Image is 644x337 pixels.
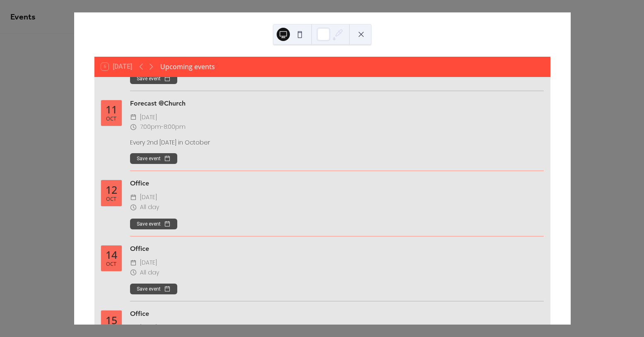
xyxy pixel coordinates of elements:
[106,197,116,202] div: Oct
[130,284,177,294] button: Save event
[140,193,157,202] span: [DATE]
[140,258,157,268] span: [DATE]
[164,122,186,132] span: 8:00pm
[106,116,116,122] div: Oct
[130,244,544,254] div: Office
[106,262,116,267] div: Oct
[106,185,117,195] div: 12
[130,268,137,278] div: ​
[130,193,137,202] div: ​
[140,202,159,212] span: All day
[140,268,159,278] span: All day
[130,202,137,212] div: ​
[130,153,177,164] button: Save event
[130,309,544,319] div: Office
[140,122,161,132] span: 7:00pm
[161,122,164,132] span: -
[130,99,544,108] div: Forecast @Church
[130,258,137,268] div: ​
[140,323,157,333] span: [DATE]
[130,138,461,147] div: Every 2nd [DATE] in October
[130,178,544,188] div: Office
[160,62,215,72] div: Upcoming events
[106,250,117,260] div: 14
[130,323,137,333] div: ​
[130,219,177,229] button: Save event
[106,315,117,325] div: 15
[106,104,117,115] div: 11
[130,122,137,132] div: ​
[130,73,177,84] button: Save event
[130,113,137,123] div: ​
[140,113,157,123] span: [DATE]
